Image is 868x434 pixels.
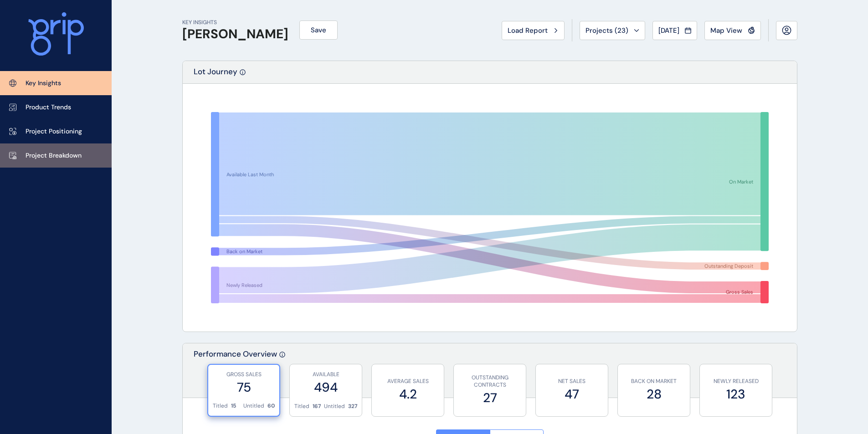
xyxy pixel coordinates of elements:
span: Save [311,26,326,35]
label: 47 [540,385,603,403]
p: NEWLY RELEASED [704,378,767,385]
button: Map View [704,21,761,40]
p: Lot Journey [194,66,237,83]
span: Map View [710,26,742,35]
p: 327 [348,403,357,410]
p: OUTSTANDING CONTRACTS [458,374,521,389]
span: [DATE] [658,26,679,35]
label: 75 [213,378,275,396]
label: 123 [704,385,767,403]
p: Performance Overview [194,349,277,398]
p: AVAILABLE [294,371,357,378]
p: Untitled [243,402,264,410]
button: Load Report [502,21,565,40]
p: GROSS SALES [213,371,275,378]
label: 4.2 [376,385,439,403]
button: [DATE] [652,21,697,40]
p: AVERAGE SALES [376,378,439,385]
h1: [PERSON_NAME] [182,26,288,42]
p: Project Positioning [26,127,82,136]
label: 27 [458,389,521,407]
p: Titled [294,403,309,410]
label: 28 [622,385,685,403]
p: Key Insights [26,79,61,88]
button: Save [299,20,338,40]
p: Titled [213,402,228,410]
p: 15 [231,402,236,410]
p: 60 [267,402,275,410]
p: Product Trends [26,103,71,112]
p: Project Breakdown [26,151,82,160]
p: NET SALES [540,378,603,385]
p: Untitled [324,403,345,410]
p: BACK ON MARKET [622,378,685,385]
p: KEY INSIGHTS [182,19,288,26]
p: 167 [313,403,321,410]
span: Load Report [508,26,548,35]
button: Projects (23) [580,21,645,40]
label: 494 [294,378,357,396]
span: Projects ( 23 ) [586,26,628,35]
